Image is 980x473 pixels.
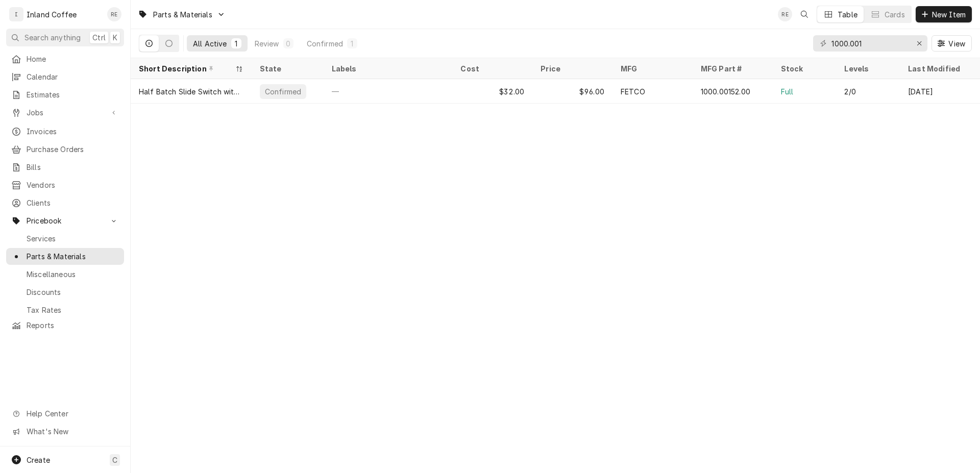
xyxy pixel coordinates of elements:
[112,455,117,465] span: C
[908,63,970,74] div: Last Modified
[885,9,905,20] div: Cards
[701,86,750,97] div: 1000.00152.00
[781,63,826,74] div: Stock
[113,32,117,43] span: K
[134,6,230,23] a: Go to Parts & Materials
[27,233,119,244] span: Services
[24,32,81,43] span: Search anything
[778,7,792,21] div: Ruth Easley's Avatar
[6,159,124,176] a: Bills
[6,405,124,422] a: Go to Help Center
[930,9,968,20] span: New Item
[911,35,927,52] button: Erase input
[6,29,124,46] button: Search anythingCtrlK
[6,423,124,440] a: Go to What's New
[6,284,124,301] a: Discounts
[778,7,792,21] div: RE
[796,6,813,22] button: Open search
[452,79,532,104] div: $32.00
[27,305,119,315] span: Tax Rates
[6,212,124,229] a: Go to Pricebook
[107,7,121,21] div: RE
[264,86,302,97] div: Confirmed
[139,63,233,74] div: Short Description
[6,194,124,211] a: Clients
[193,38,227,49] div: All Active
[27,426,118,437] span: What's New
[532,79,612,104] div: $96.00
[946,38,967,49] span: View
[324,79,453,104] div: —
[621,86,645,97] div: FETCO
[844,63,890,74] div: Levels
[9,7,23,21] div: I
[541,63,602,74] div: Price
[831,35,908,52] input: Keyword search
[92,32,106,43] span: Ctrl
[6,123,124,140] a: Invoices
[27,269,119,280] span: Miscellaneous
[255,38,279,49] div: Review
[27,251,119,262] span: Parts & Materials
[27,197,119,208] span: Clients
[27,71,119,82] span: Calendar
[260,63,313,74] div: State
[932,35,972,52] button: View
[6,68,124,85] a: Calendar
[107,7,121,21] div: Ruth Easley's Avatar
[153,9,212,20] span: Parts & Materials
[27,320,119,331] span: Reports
[233,38,239,49] div: 1
[460,63,522,74] div: Cost
[27,9,77,20] div: Inland Coffee
[27,456,50,464] span: Create
[27,162,119,172] span: Bills
[6,51,124,67] a: Home
[27,287,119,297] span: Discounts
[621,63,682,74] div: MFG
[285,38,291,49] div: 0
[27,107,104,118] span: Jobs
[27,89,119,100] span: Estimates
[916,6,972,22] button: New Item
[6,230,124,247] a: Services
[6,177,124,193] a: Vendors
[6,104,124,121] a: Go to Jobs
[6,317,124,334] a: Reports
[838,9,857,20] div: Table
[27,215,104,226] span: Pricebook
[6,141,124,158] a: Purchase Orders
[27,144,119,155] span: Purchase Orders
[307,38,343,49] div: Confirmed
[332,63,445,74] div: Labels
[844,86,855,97] div: 2/0
[139,86,243,97] div: Half Batch Slide Switch with Harness FETCO
[6,266,124,283] a: Miscellaneous
[701,63,763,74] div: MFG Part #
[6,248,124,265] a: Parts & Materials
[27,126,119,137] span: Invoices
[781,86,794,97] div: Full
[27,408,118,419] span: Help Center
[27,180,119,190] span: Vendors
[6,302,124,318] a: Tax Rates
[27,54,119,64] span: Home
[6,86,124,103] a: Estimates
[349,38,355,49] div: 1
[900,79,980,104] div: [DATE]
